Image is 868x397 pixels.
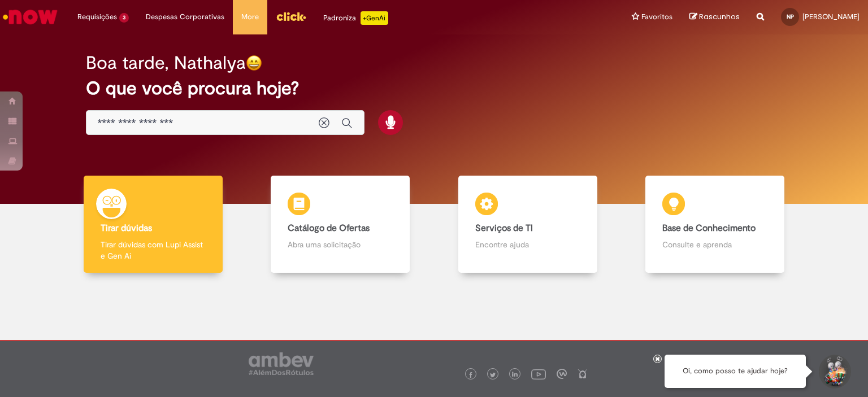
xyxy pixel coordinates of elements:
[434,176,622,273] a: Serviços de TI Encontre ajuda
[802,12,860,21] span: [PERSON_NAME]
[101,239,206,261] p: Tirar dúvidas com Lupi Assist e Gen Ai
[288,223,370,234] b: Catálogo de Ofertas
[249,352,314,375] img: logo_footer_ambev_rotulo_gray.png
[119,13,129,23] span: 3
[475,223,533,234] b: Serviços de TI
[531,367,546,381] img: logo_footer_youtube.png
[578,369,588,379] img: logo_footer_naosei.png
[247,176,435,273] a: Catálogo de Ofertas Abra uma solicitação
[689,12,740,23] a: Rascunhos
[361,11,388,25] p: +GenAi
[475,239,580,250] p: Encontre ajuda
[246,55,262,71] img: happy-face.png
[662,239,767,250] p: Consulte e aprenda
[490,372,496,378] img: logo_footer_twitter.png
[101,223,152,234] b: Tirar dúvidas
[665,355,806,388] div: Oi, como posso te ajudar hoje?
[641,11,672,23] span: Favoritos
[276,8,306,25] img: click_logo_yellow_360x200.png
[77,11,117,23] span: Requisições
[557,369,567,379] img: logo_footer_workplace.png
[699,11,740,22] span: Rascunhos
[817,355,851,389] button: Iniciar Conversa de Suporte
[662,223,756,234] b: Base de Conhecimento
[288,239,393,250] p: Abra uma solicitação
[323,11,388,25] div: Padroniza
[787,13,794,20] span: NP
[512,372,518,378] img: logo_footer_linkedin.png
[59,176,247,273] a: Tirar dúvidas Tirar dúvidas com Lupi Assist e Gen Ai
[241,11,259,23] span: More
[86,78,783,98] h2: O que você procura hoje?
[1,6,59,28] img: ServiceNow
[468,372,474,378] img: logo_footer_facebook.png
[622,176,809,273] a: Base de Conhecimento Consulte e aprenda
[86,53,246,73] h2: Boa tarde, Nathalya
[146,11,224,23] span: Despesas Corporativas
